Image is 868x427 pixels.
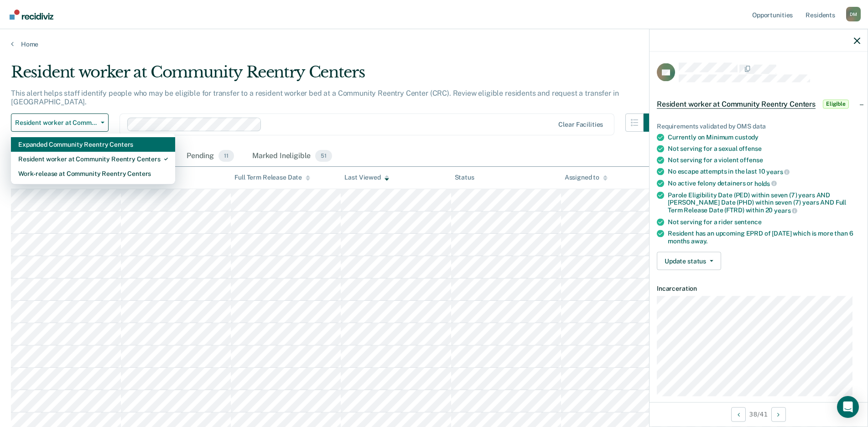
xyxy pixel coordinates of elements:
div: Expanded Community Reentry Centers [18,137,168,152]
span: holds [754,180,777,187]
a: Home [11,40,857,48]
div: Not serving for a sexual [668,145,860,153]
span: 11 [218,150,234,162]
div: Requirements validated by OMS data [657,122,860,130]
span: away. [691,237,707,244]
div: Last Viewed [344,174,389,181]
div: Marked Ineligible [250,146,334,166]
button: Previous Opportunity [731,407,746,422]
span: offense [739,145,762,152]
span: Eligible [823,99,849,108]
div: Resident worker at Community Reentry Centers [18,152,168,166]
div: Currently on Minimum [668,134,860,141]
span: Resident worker at Community Reentry Centers [15,119,97,127]
div: Not serving for a rider [668,218,860,226]
div: Resident worker at Community Reentry Centers [11,63,662,89]
span: custody [735,134,759,141]
div: Open Intercom Messenger [837,396,859,418]
div: 38 / 41 [650,402,868,426]
span: years [766,168,790,175]
span: sentence [734,218,762,225]
div: Resident worker at Community Reentry CentersEligible [650,89,868,118]
div: Status [455,174,474,181]
div: Not serving for a violent [668,156,860,164]
div: Full Term Release Date [234,174,310,181]
div: Pending [185,146,236,166]
button: Update status [657,252,721,270]
div: No active felony detainers or [668,179,860,187]
span: offense [740,156,763,164]
div: Resident has an upcoming EPRD of [DATE] which is more than 6 months [668,229,860,245]
div: Assigned to [565,174,608,181]
div: Clear facilities [558,121,603,129]
div: D M [846,7,861,21]
dt: Incarceration [657,285,860,293]
button: Next Opportunity [771,407,786,422]
div: Parole Eligibility Date (PED) within seven (7) years AND [PERSON_NAME] Date (PHD) within seven (7... [668,191,860,214]
div: No escape attempts in the last 10 [668,168,860,176]
span: Resident worker at Community Reentry Centers [657,99,816,108]
span: 51 [315,150,332,162]
p: This alert helps staff identify people who may be eligible for transfer to a resident worker bed ... [11,89,619,106]
div: Work-release at Community Reentry Centers [18,166,168,181]
span: years [774,206,797,214]
button: Profile dropdown button [846,7,861,21]
img: Recidiviz [10,10,53,20]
